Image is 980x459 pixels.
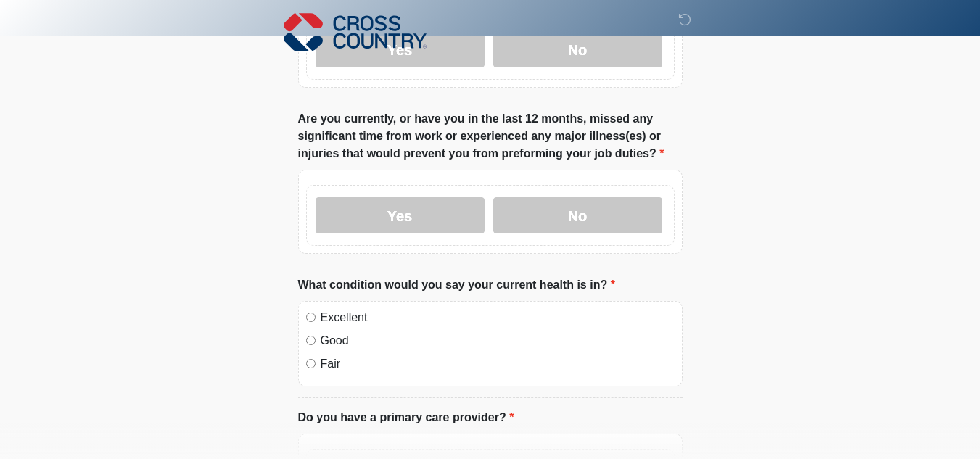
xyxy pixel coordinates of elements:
input: Good [306,336,316,345]
label: What condition would you say your current health is in? [298,276,615,294]
label: Yes [316,197,485,233]
label: Are you currently, or have you in the last 12 months, missed any significant time from work or ex... [298,110,683,162]
label: Fair [321,355,675,373]
label: Do you have a primary care provider? [298,409,514,426]
label: Good [321,332,675,350]
label: Excellent [321,309,675,326]
img: Cross Country Logo [284,11,427,53]
input: Excellent [306,313,316,322]
label: No [493,197,662,233]
input: Fair [306,359,316,368]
